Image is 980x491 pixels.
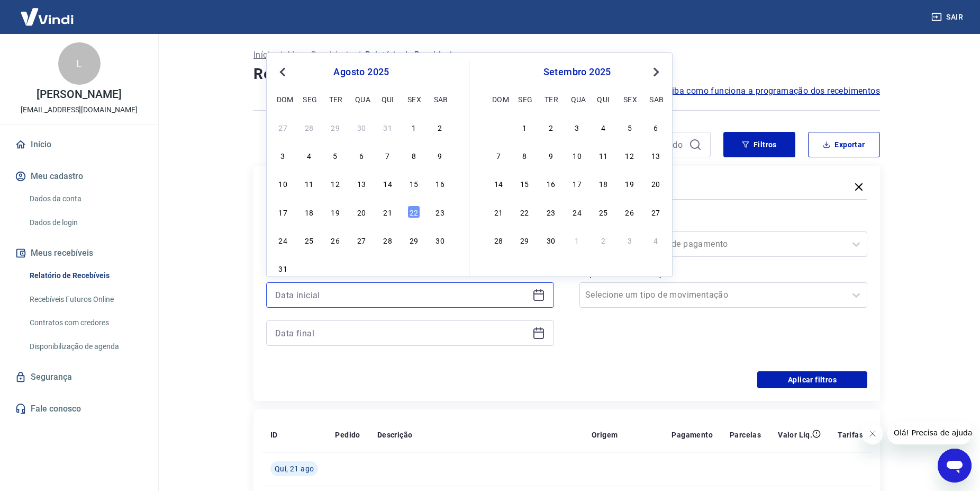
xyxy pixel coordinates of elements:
[277,149,289,162] div: Choose domingo, 3 de agosto de 2025
[253,64,880,85] h4: Relatório de Recebíveis
[518,234,531,246] div: Choose segunda-feira, 29 de setembro de 2025
[730,430,761,440] p: Parcelas
[649,149,662,162] div: Choose sábado, 13 de setembro de 2025
[13,242,146,265] button: Meus recebíveis
[623,93,636,105] div: sex
[407,121,420,133] div: Choose sexta-feira, 1 de agosto de 2025
[571,234,584,246] div: Choose quarta-feira, 1 de outubro de 2025
[597,93,610,105] div: qui
[382,206,394,218] div: Choose quinta-feira, 21 de agosto de 2025
[518,121,531,133] div: Choose segunda-feira, 1 de setembro de 2025
[808,132,880,157] button: Exportar
[382,149,394,162] div: Choose quinta-feira, 7 de agosto de 2025
[571,206,584,218] div: Choose quarta-feira, 24 de setembro de 2025
[355,121,368,133] div: Choose quarta-feira, 30 de julho de 2025
[623,149,636,162] div: Choose sexta-feira, 12 de setembro de 2025
[407,234,420,246] div: Choose sexta-feira, 29 de agosto de 2025
[434,93,447,105] div: sab
[25,188,146,210] a: Dados da conta
[623,206,636,218] div: Choose sexta-feira, 26 de setembro de 2025
[597,234,610,246] div: Choose quinta-feira, 2 de outubro de 2025
[287,49,353,61] p: Meus Recebíveis
[623,234,636,246] div: Choose sexta-feira, 3 de outubro de 2025
[623,177,636,190] div: Choose sexta-feira, 19 de setembro de 2025
[329,206,342,218] div: Choose terça-feira, 19 de agosto de 2025
[275,119,448,276] div: month 2025-08
[303,121,315,133] div: Choose segunda-feira, 28 de julho de 2025
[492,149,505,162] div: Choose domingo, 7 de setembro de 2025
[13,397,146,421] a: Fale conosco
[649,93,662,105] div: sab
[582,217,865,229] label: Forma de Pagamento
[37,89,121,100] p: [PERSON_NAME]
[887,421,972,444] iframe: Mensagem da empresa
[492,177,505,190] div: Choose domingo, 14 de setembro de 2025
[545,121,557,133] div: Choose terça-feira, 2 de setembro de 2025
[275,463,314,474] span: Qui, 21 ago
[329,93,342,105] div: ter
[303,177,315,190] div: Choose segunda-feira, 11 de agosto de 2025
[407,93,420,105] div: sex
[303,149,315,162] div: Choose segunda-feira, 4 de agosto de 2025
[672,430,713,440] p: Pagamento
[355,93,368,105] div: qua
[778,430,812,440] p: Valor Líq.
[434,234,447,246] div: Choose sábado, 30 de agosto de 2025
[597,177,610,190] div: Choose quinta-feira, 18 de setembro de 2025
[407,262,420,274] div: Choose sexta-feira, 5 de setembro de 2025
[545,149,557,162] div: Choose terça-feira, 9 de setembro de 2025
[303,206,315,218] div: Choose segunda-feira, 18 de agosto de 2025
[382,93,394,105] div: qui
[329,234,342,246] div: Choose terça-feira, 26 de agosto de 2025
[355,149,368,162] div: Choose quarta-feira, 6 de agosto de 2025
[862,423,883,444] iframe: Fechar mensagem
[518,177,531,190] div: Choose segunda-feira, 15 de setembro de 2025
[407,177,420,190] div: Choose sexta-feira, 15 de agosto de 2025
[491,66,664,78] div: setembro 2025
[277,121,289,133] div: Choose domingo, 27 de julho de 2025
[365,49,456,61] p: Relatório de Recebíveis
[277,177,289,190] div: Choose domingo, 10 de agosto de 2025
[275,287,528,303] input: Data inicial
[597,149,610,162] div: Choose quinta-feira, 11 de setembro de 2025
[276,66,289,78] button: Previous Month
[929,7,967,27] button: Sair
[329,177,342,190] div: Choose terça-feira, 12 de agosto de 2025
[434,177,447,190] div: Choose sábado, 16 de agosto de 2025
[407,206,420,218] div: Choose sexta-feira, 22 de agosto de 2025
[518,149,531,162] div: Choose segunda-feira, 8 de setembro de 2025
[661,85,880,97] span: Saiba como funciona a programação dos recebimentos
[275,325,528,341] input: Data final
[571,149,584,162] div: Choose quarta-feira, 10 de setembro de 2025
[58,42,101,85] div: L
[355,177,368,190] div: Choose quarta-feira, 13 de agosto de 2025
[382,177,394,190] div: Choose quinta-feira, 14 de agosto de 2025
[377,430,413,440] p: Descrição
[279,49,283,61] p: /
[253,49,275,61] a: Início
[649,206,662,218] div: Choose sábado, 27 de setembro de 2025
[303,234,315,246] div: Choose segunda-feira, 25 de agosto de 2025
[492,234,505,246] div: Choose domingo, 28 de setembro de 2025
[434,206,447,218] div: Choose sábado, 23 de agosto de 2025
[649,234,662,246] div: Choose sábado, 4 de outubro de 2025
[270,430,278,440] p: ID
[597,206,610,218] div: Choose quinta-feira, 25 de setembro de 2025
[13,365,146,389] a: Segurança
[571,93,584,105] div: qua
[649,121,662,133] div: Choose sábado, 6 de setembro de 2025
[329,121,342,133] div: Choose terça-feira, 29 de julho de 2025
[277,234,289,246] div: Choose domingo, 24 de agosto de 2025
[545,93,557,105] div: ter
[329,149,342,162] div: Choose terça-feira, 5 de agosto de 2025
[492,121,505,133] div: Choose domingo, 31 de agosto de 2025
[277,93,289,105] div: dom
[545,206,557,218] div: Choose terça-feira, 23 de setembro de 2025
[382,262,394,274] div: Choose quinta-feira, 4 de setembro de 2025
[382,121,394,133] div: Choose quinta-feira, 31 de julho de 2025
[491,119,664,247] div: month 2025-09
[518,206,531,218] div: Choose segunda-feira, 22 de setembro de 2025
[545,177,557,190] div: Choose terça-feira, 16 de setembro de 2025
[13,165,146,188] button: Meu cadastro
